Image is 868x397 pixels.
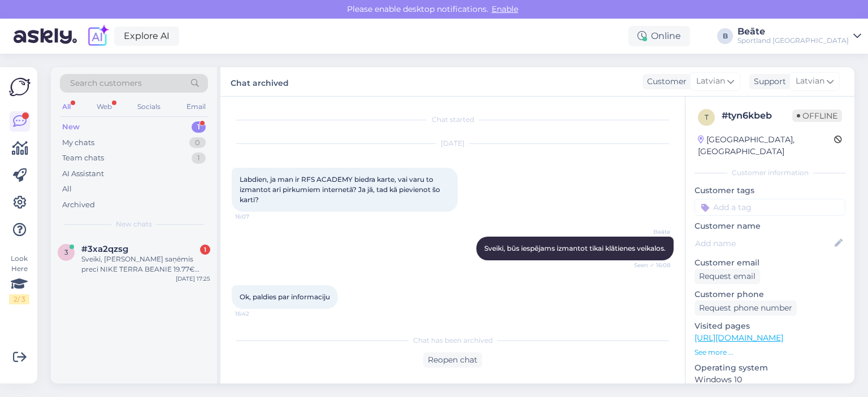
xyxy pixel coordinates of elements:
[9,254,29,304] div: Look Here
[695,362,845,374] p: Operating system
[116,219,152,229] span: New chats
[62,137,94,149] div: My chats
[9,76,31,98] img: Askly Logo
[695,347,845,357] p: See more ...
[705,113,709,121] span: t
[413,335,493,346] span: Chat has been archived
[695,300,797,316] div: Request phone number
[423,352,482,368] div: Reopen chat
[86,24,110,48] img: explore-ai
[235,212,277,221] span: 16:07
[695,289,845,300] p: Customer phone
[695,168,845,178] div: Customer information
[796,75,824,88] span: Latvian
[737,27,861,45] a: BeāteSportland [GEOGRAPHIC_DATA]
[696,75,725,88] span: Latvian
[192,121,206,133] div: 1
[9,294,29,304] div: 2 / 3
[749,76,786,88] div: Support
[62,168,104,180] div: AI Assistant
[81,254,210,274] div: Sveiki, [PERSON_NAME] saņēmis preci NIKE TERRA BEANIE 19.77€ Produkta kods: #FB6525_010 Izmērs:1S...
[717,28,733,44] div: B
[737,36,849,45] div: Sportland [GEOGRAPHIC_DATA]
[488,4,522,14] span: Enable
[62,199,95,211] div: Archived
[94,99,114,114] div: Web
[628,261,670,269] span: Seen ✓ 16:08
[695,237,832,250] input: Add name
[722,109,792,123] div: # tyn6kbeb
[81,244,128,254] span: #3xa2qzsg
[232,115,674,125] div: Chat started
[643,76,687,88] div: Customer
[695,374,845,386] p: Windows 10
[484,244,666,252] span: Sveiki, būs iespējams izmantot tikai klātienes veikalos.
[737,27,849,36] div: Beāte
[240,293,330,301] span: Ok, paldies par informaciju
[184,99,208,114] div: Email
[192,152,206,164] div: 1
[792,110,842,122] span: Offline
[60,99,73,114] div: All
[695,257,845,269] p: Customer email
[695,199,845,216] input: Add a tag
[695,320,845,332] p: Visited pages
[698,134,834,158] div: [GEOGRAPHIC_DATA], [GEOGRAPHIC_DATA]
[240,175,442,204] span: Labdien, ja man ir RFS ACADEMY biedra karte, vai varu to izmantot arī pirkumiem internetā? Ja jā,...
[114,27,179,46] a: Explore AI
[62,184,72,195] div: All
[628,228,670,236] span: Beāte
[176,274,210,283] div: [DATE] 17:25
[231,74,289,89] label: Chat archived
[70,77,142,89] span: Search customers
[695,185,845,197] p: Customer tags
[189,137,206,149] div: 0
[135,99,163,114] div: Socials
[62,152,104,164] div: Team chats
[695,269,760,284] div: Request email
[235,309,277,318] span: 16:42
[695,333,783,343] a: [URL][DOMAIN_NAME]
[64,248,68,256] span: 3
[62,121,80,133] div: New
[628,26,690,46] div: Online
[232,138,674,149] div: [DATE]
[695,220,845,232] p: Customer name
[200,245,210,255] div: 1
